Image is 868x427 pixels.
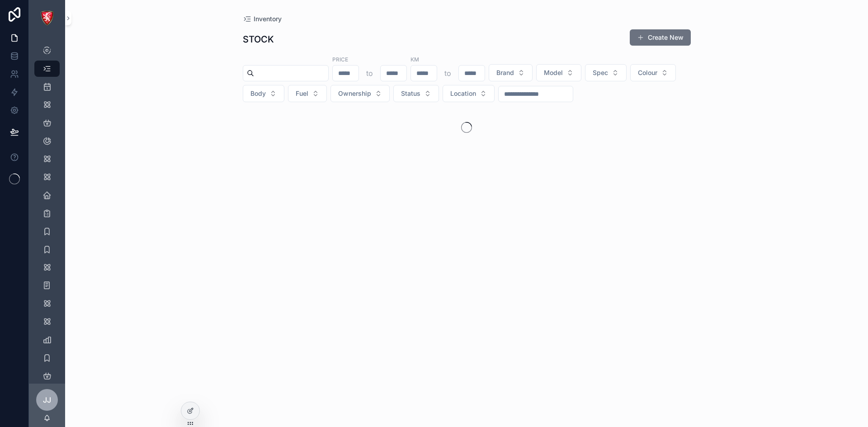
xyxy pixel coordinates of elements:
span: Body [250,89,266,98]
p: to [366,68,373,79]
label: Price [332,55,348,63]
p: to [444,68,451,79]
img: App logo [40,11,54,25]
button: Create New [630,29,691,46]
button: Select Button [393,85,439,102]
button: Select Button [489,64,533,81]
button: Select Button [585,64,627,81]
button: Select Button [630,64,676,81]
button: Select Button [536,64,581,81]
span: Colour [638,68,657,77]
span: Location [450,89,476,98]
label: KM [410,55,419,63]
a: Inventory [243,14,282,23]
h1: STOCK [243,33,274,46]
button: Select Button [288,85,327,102]
span: JJ [43,394,51,405]
span: Model [544,68,563,77]
span: Inventory [254,14,282,23]
span: Fuel [296,89,308,98]
button: Select Button [330,85,390,102]
div: scrollable content [29,36,65,384]
button: Select Button [243,85,284,102]
span: Ownership [338,89,371,98]
button: Select Button [443,85,495,102]
span: Spec [593,68,608,77]
span: Status [401,89,420,98]
span: Brand [496,68,514,77]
